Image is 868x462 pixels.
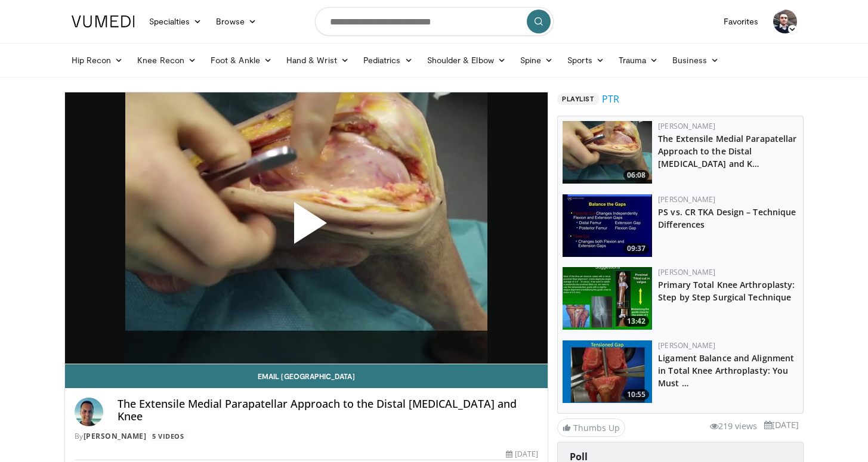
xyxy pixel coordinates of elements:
[72,15,135,27] img: VuMedi Logo
[658,267,715,277] a: [PERSON_NAME]
[658,340,715,351] a: [PERSON_NAME]
[65,364,548,388] a: Email [GEOGRAPHIC_DATA]
[623,389,649,400] span: 10:55
[611,48,666,72] a: Trauma
[75,431,539,442] div: By
[623,170,649,181] span: 06:08
[557,418,625,437] a: Thumbs Up
[420,48,513,72] a: Shoulder & Elbow
[279,48,356,72] a: Hand & Wrist
[563,340,652,403] a: 10:55
[64,48,131,72] a: Hip Recon
[84,431,147,441] a: [PERSON_NAME]
[563,121,652,184] a: 06:08
[563,194,652,257] img: 294535_0000_1.png.150x105_q85_crop-smart_upscale.jpg
[563,267,652,330] img: oa8B-rsjN5HfbTbX5hMDoxOjB1O5lLKx_1.150x105_q85_crop-smart_upscale.jpg
[506,449,538,460] div: [DATE]
[149,431,188,441] a: 5 Videos
[75,398,103,426] img: Avatar
[764,418,799,432] li: [DATE]
[315,7,554,36] input: Search topics, interventions
[658,121,715,131] a: [PERSON_NAME]
[199,169,413,286] button: Play Video
[716,10,766,33] a: Favorites
[130,48,203,72] a: Knee Recon
[65,92,548,364] video-js: Video Player
[602,92,619,106] a: PTR
[209,10,264,33] a: Browse
[563,340,652,403] img: 242016_0004_1.png.150x105_q85_crop-smart_upscale.jpg
[563,267,652,330] a: 13:42
[513,48,560,72] a: Spine
[142,10,209,33] a: Specialties
[658,279,795,303] a: Primary Total Knee Arthroplasty: Step by Step Surgical Technique
[710,420,757,433] li: 219 views
[557,93,599,105] span: Playlist
[658,194,715,204] a: [PERSON_NAME]
[623,316,649,327] span: 13:42
[563,194,652,257] a: 09:37
[658,133,796,169] a: The Extensile Medial Parapatellar Approach to the Distal [MEDICAL_DATA] and K…
[203,48,279,72] a: Foot & Ankle
[118,398,539,423] h4: The Extensile Medial Parapatellar Approach to the Distal [MEDICAL_DATA] and Knee
[773,10,797,33] img: Avatar
[560,48,611,72] a: Sports
[563,121,652,184] img: 9aafaf26-f876-494e-bd90-7c31d1b6137f.150x105_q85_crop-smart_upscale.jpg
[356,48,420,72] a: Pediatrics
[658,206,796,230] a: PS vs. CR TKA Design – Technique Differences
[665,48,726,72] a: Business
[623,243,649,254] span: 09:37
[658,352,794,389] a: Ligament Balance and Alignment in Total Knee Arthroplasty: You Must …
